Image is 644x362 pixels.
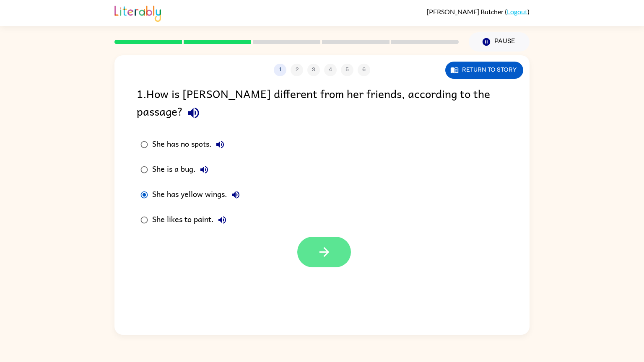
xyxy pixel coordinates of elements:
span: [PERSON_NAME] Butcher [427,8,505,16]
div: She is a bug. [152,161,213,178]
button: Pause [469,32,530,52]
div: She likes to paint. [152,212,231,228]
div: ( ) [427,8,530,16]
button: She is a bug. [196,161,213,178]
button: She has yellow wings. [227,186,244,203]
div: 1 . How is [PERSON_NAME] different from her friends, according to the passage? [137,85,507,124]
img: Literably [114,3,161,22]
div: She has no spots. [152,136,229,153]
button: Return to story [445,62,523,79]
button: She has no spots. [212,136,229,153]
div: She has yellow wings. [152,186,244,203]
a: Logout [507,8,527,16]
button: 1 [274,64,286,76]
button: She likes to paint. [214,212,231,228]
